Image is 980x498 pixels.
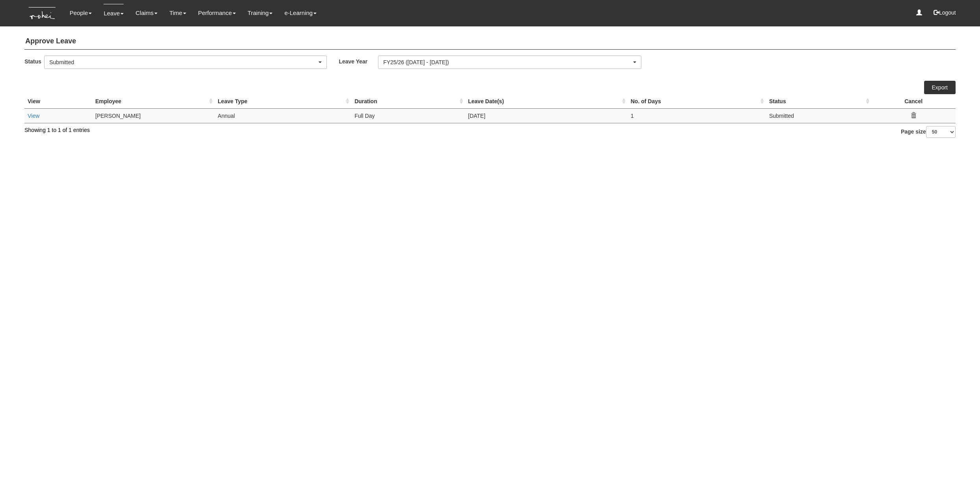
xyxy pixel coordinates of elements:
[28,113,39,119] a: View
[169,4,186,22] a: Time
[44,56,327,69] button: Submitted
[926,126,956,138] select: Page size
[24,33,956,50] h4: Approve Leave
[198,4,236,22] a: Performance
[766,108,871,123] td: Submitted
[70,4,92,22] a: People
[383,58,631,66] div: FY25/26 ([DATE] - [DATE])
[104,4,124,22] a: Leave
[92,94,215,109] th: Employee : activate to sort column ascending
[628,108,766,123] td: 1
[901,126,956,138] label: Page size
[465,108,628,123] td: [DATE]
[465,94,628,109] th: Leave Date(s) : activate to sort column ascending
[351,94,465,109] th: Duration : activate to sort column ascending
[92,108,215,123] td: [PERSON_NAME]
[928,3,961,22] button: Logout
[351,108,465,123] td: Full Day
[339,56,378,67] label: Leave Year
[628,94,766,109] th: No. of Days : activate to sort column ascending
[215,94,351,109] th: Leave Type : activate to sort column ascending
[766,94,871,109] th: Status : activate to sort column ascending
[248,4,273,22] a: Training
[24,94,92,109] th: View
[378,56,641,69] button: FY25/26 ([DATE] - [DATE])
[871,94,955,109] th: Cancel
[49,58,317,66] div: Submitted
[215,108,351,123] td: Annual
[24,56,44,67] label: Status
[135,4,157,22] a: Claims
[924,81,956,94] a: Export
[284,4,317,22] a: e-Learning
